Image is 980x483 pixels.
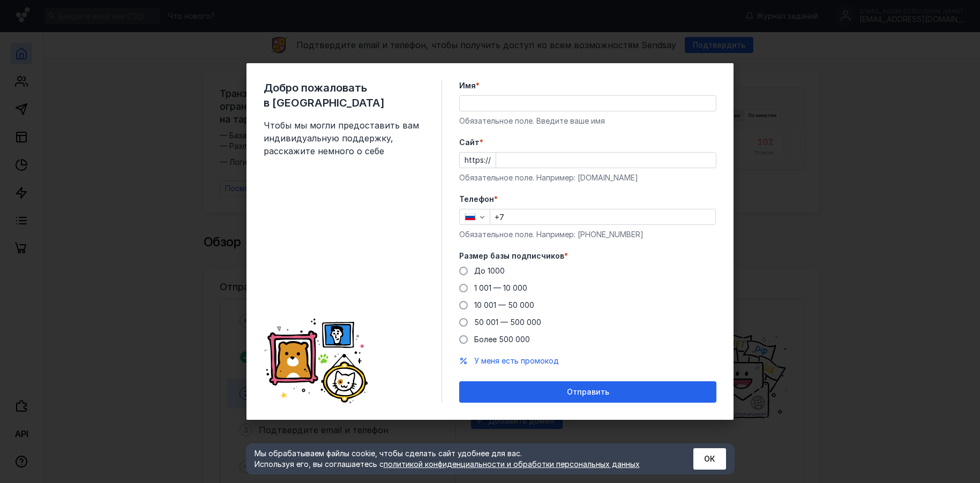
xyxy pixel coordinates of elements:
[474,356,559,366] button: У меня есть промокод
[264,119,424,157] span: Чтобы мы могли предоставить вам индивидуальную поддержку, расскажите немного о себе
[459,381,716,403] button: Отправить
[459,172,716,183] div: Обязательное поле. Например: [DOMAIN_NAME]
[474,318,541,327] span: 50 001 — 500 000
[474,283,527,292] span: 1 001 — 10 000
[459,229,716,240] div: Обязательное поле. Например: [PHONE_NUMBER]
[567,388,609,397] span: Отправить
[693,448,726,470] button: ОК
[459,251,564,261] span: Размер базы подписчиков
[474,266,505,275] span: До 1000
[474,356,559,365] span: У меня есть промокод
[474,300,534,310] span: 10 001 — 50 000
[264,80,424,110] span: Добро пожаловать в [GEOGRAPHIC_DATA]
[459,80,476,91] span: Имя
[459,116,716,126] div: Обязательное поле. Введите ваше имя
[474,335,530,344] span: Более 500 000
[459,194,494,205] span: Телефон
[459,137,480,148] span: Cайт
[255,448,667,470] div: Мы обрабатываем файлы cookie, чтобы сделать сайт удобнее для вас. Используя его, вы соглашаетесь c
[384,459,640,469] a: политикой конфиденциальности и обработки персональных данных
